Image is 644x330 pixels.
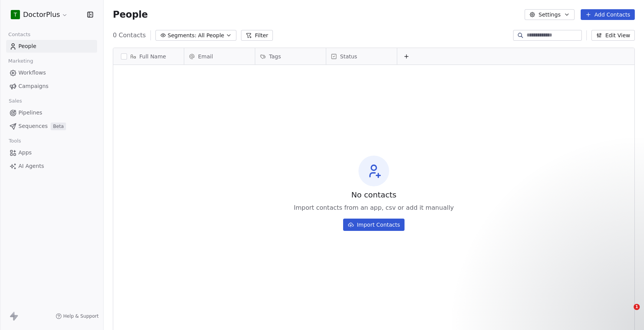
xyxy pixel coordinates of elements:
div: Status [326,48,397,65]
div: Full Name [113,48,184,65]
span: Import contacts from an app, csv or add it manually [294,203,454,212]
span: People [18,42,36,50]
span: Beta [51,123,66,130]
a: SequencesBeta [6,120,97,133]
button: Settings [525,9,574,20]
span: Status [340,53,357,60]
span: Marketing [5,55,36,67]
span: Workflows [18,69,46,77]
div: Email [184,48,255,65]
span: Apps [18,149,32,157]
a: Import Contacts [343,216,405,231]
span: Full Name [139,53,166,60]
a: Help & Support [56,313,99,319]
div: Tags [255,48,326,65]
a: AI Agents [6,160,97,172]
span: Tools [5,135,24,147]
span: No contacts [351,189,396,200]
button: Edit View [591,30,635,41]
div: grid [184,65,635,320]
button: TDoctorPlus [9,8,69,21]
a: Campaigns [6,80,97,93]
button: Filter [241,30,273,41]
span: 0 Contacts [113,31,146,40]
span: AI Agents [18,162,44,170]
span: Pipelines [18,109,42,117]
span: Sales [5,95,25,107]
button: Import Contacts [343,219,405,231]
span: Sequences [18,122,48,130]
span: Tags [269,53,281,60]
a: Workflows [6,66,97,79]
iframe: Intercom live chat [618,304,636,322]
span: Segments: [168,32,197,40]
span: All People [198,32,224,40]
span: Campaigns [18,82,48,90]
span: DoctorPlus [23,10,60,20]
a: People [6,40,97,53]
span: T [14,11,17,18]
button: Add Contacts [581,9,635,20]
span: People [113,9,148,20]
span: Contacts [5,29,34,40]
a: Pipelines [6,106,97,119]
div: grid [113,65,184,320]
span: Email [198,53,213,60]
span: Help & Support [63,313,99,319]
a: Apps [6,146,97,159]
span: 1 [634,304,640,310]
